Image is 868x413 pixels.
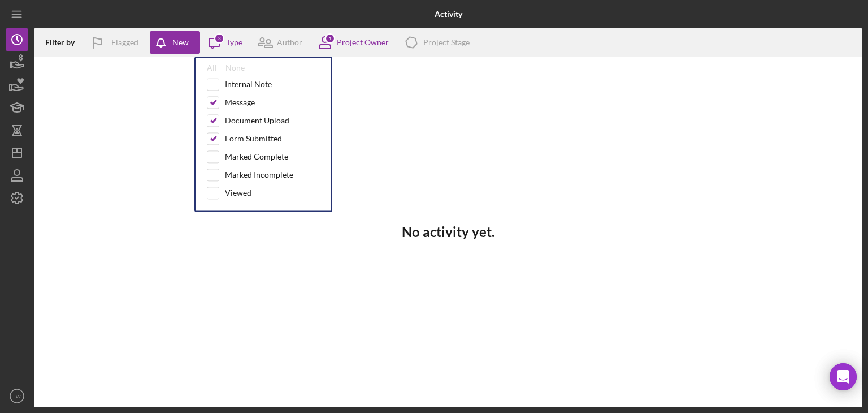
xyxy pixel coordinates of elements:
div: New [172,31,189,54]
div: Project Owner [337,38,389,47]
div: Message [225,98,255,107]
div: Type [226,38,242,47]
h3: No activity yet. [402,224,494,240]
div: Author [277,38,302,47]
div: Project Stage [423,38,470,47]
button: LW [6,385,28,407]
div: Viewed [225,188,251,197]
div: Marked Complete [225,152,288,161]
div: None [225,63,245,72]
div: Filter by [45,38,83,47]
div: Marked Incomplete [225,170,293,179]
button: New [150,31,200,54]
div: Document Upload [225,116,289,125]
div: All [207,63,217,72]
b: Activity [435,10,462,19]
div: Internal Note [225,80,272,89]
div: 3 [214,33,224,44]
button: Flagged [83,31,150,54]
div: 1 [325,33,335,44]
text: LW [13,393,21,399]
div: Flagged [111,31,138,54]
div: Form Submitted [225,134,282,143]
div: Open Intercom Messenger [830,363,857,390]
